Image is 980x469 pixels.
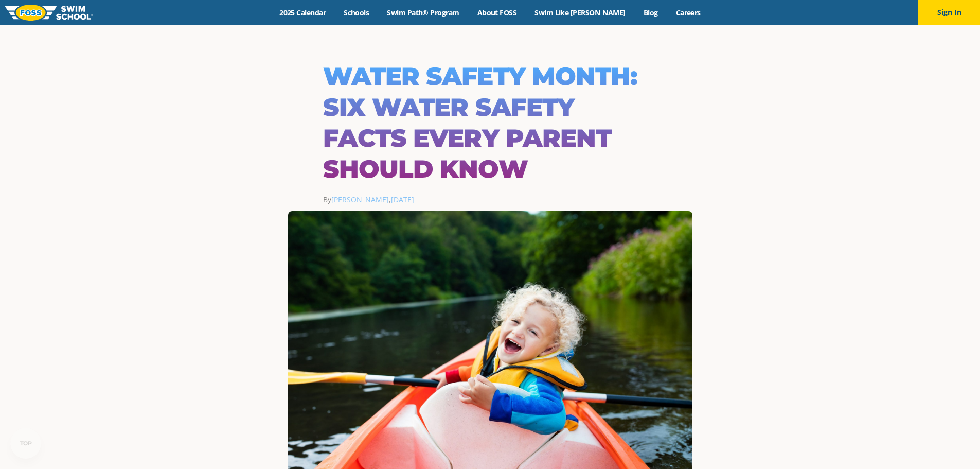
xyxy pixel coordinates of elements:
[667,8,709,18] a: Careers
[323,195,389,204] span: By
[378,8,468,18] a: Swim Path® Program
[526,8,635,18] a: Swim Like [PERSON_NAME]
[335,8,378,18] a: Schools
[389,195,414,204] span: ,
[20,440,32,447] div: TOP
[634,8,667,18] a: Blog
[331,195,389,204] a: [PERSON_NAME]
[468,8,526,18] a: About FOSS
[5,5,93,21] img: FOSS Swim School Logo
[271,8,335,18] a: 2025 Calendar
[323,61,657,184] h1: Water Safety Month: Six Water Safety Facts Every Parent Should Know
[391,195,414,204] a: [DATE]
